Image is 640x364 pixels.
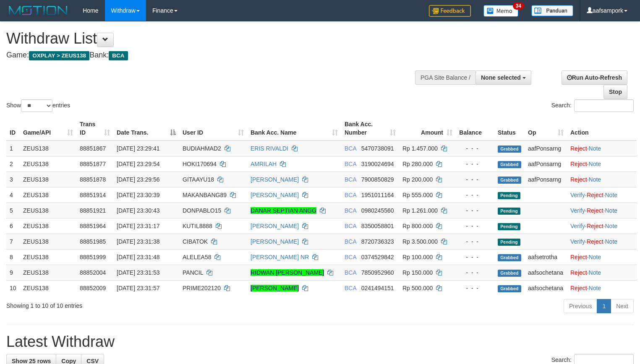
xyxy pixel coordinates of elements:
[498,270,521,277] span: Grabbed
[6,280,20,296] td: 10
[29,51,89,60] span: OXPLAY > ZEUS138
[345,285,356,291] span: BCA
[589,176,601,183] a: Note
[564,299,597,313] a: Previous
[562,70,627,85] a: Run Auto-Refresh
[345,192,356,198] span: BCA
[525,280,567,296] td: aafsochetana
[498,192,520,199] span: Pending
[399,117,456,140] th: Amount: activate to sort column ascending
[20,218,76,234] td: ZEUS138
[587,207,603,214] a: Reject
[498,177,521,184] span: Grabbed
[6,117,20,140] th: ID
[345,207,356,214] span: BCA
[20,172,76,187] td: ZEUS138
[6,265,20,280] td: 9
[6,51,418,60] h4: Game: Bank:
[570,145,587,152] a: Reject
[345,145,356,152] span: BCA
[20,234,76,249] td: ZEUS138
[567,280,637,296] td: ·
[76,117,113,140] th: Trans ID: activate to sort column ascending
[570,161,587,167] a: Reject
[345,254,356,260] span: BCA
[459,253,491,261] div: - - -
[567,203,637,218] td: · ·
[498,146,521,153] span: Grabbed
[567,265,637,280] td: ·
[345,176,356,183] span: BCA
[251,223,299,229] a: [PERSON_NAME]
[459,237,491,246] div: - - -
[525,140,567,156] td: aafPonsarng
[570,192,585,198] a: Verify
[361,223,394,229] span: Copy 8350058801 to clipboard
[567,172,637,187] td: ·
[429,5,471,17] img: Feedback.jpg
[402,176,433,183] span: Rp 200.000
[113,117,179,140] th: Date Trans.: activate to sort column descending
[80,145,106,152] span: 88851867
[20,280,76,296] td: ZEUS138
[6,172,20,187] td: 3
[570,269,587,276] a: Reject
[117,145,159,152] span: [DATE] 23:29:41
[498,285,521,292] span: Grabbed
[567,156,637,172] td: ·
[361,238,394,245] span: Copy 8720736323 to clipboard
[251,176,299,183] a: [PERSON_NAME]
[117,192,159,198] span: [DATE] 23:30:39
[402,269,433,276] span: Rp 150.000
[80,176,106,183] span: 88851878
[6,99,70,112] label: Show entries
[567,117,637,140] th: Action
[605,192,617,198] a: Note
[80,238,106,245] span: 88851985
[6,203,20,218] td: 5
[525,117,567,140] th: Op: activate to sort column ascending
[20,117,76,140] th: Game/API: activate to sort column ascending
[459,144,491,153] div: - - -
[345,269,356,276] span: BCA
[117,254,159,260] span: [DATE] 23:31:48
[361,269,394,276] span: Copy 7850952960 to clipboard
[20,203,76,218] td: ZEUS138
[251,145,288,152] a: ERIS RIVALDI
[251,161,277,167] a: AMRILAH
[183,238,208,245] span: CIBATOK
[459,160,491,168] div: - - -
[531,5,573,16] img: panduan.png
[498,161,521,168] span: Grabbed
[402,145,438,152] span: Rp 1.457.000
[6,333,634,350] h1: Latest Withdraw
[6,187,20,203] td: 4
[570,207,585,214] a: Verify
[402,223,433,229] span: Rp 800.000
[6,234,20,249] td: 7
[117,207,159,214] span: [DATE] 23:30:43
[341,117,399,140] th: Bank Acc. Number: activate to sort column ascending
[402,238,438,245] span: Rp 3.500.000
[525,156,567,172] td: aafPonsarng
[345,223,356,229] span: BCA
[6,298,260,310] div: Showing 1 to 10 of 10 entries
[6,4,70,17] img: MOTION_logo.png
[481,74,521,81] span: None selected
[6,30,418,47] h1: Withdraw List
[183,223,212,229] span: KUTIL8888
[117,161,159,167] span: [DATE] 23:29:54
[589,285,601,291] a: Note
[361,192,394,198] span: Copy 1951011164 to clipboard
[570,176,587,183] a: Reject
[605,223,617,229] a: Note
[345,238,356,245] span: BCA
[570,254,587,260] a: Reject
[525,249,567,265] td: aafsetrotha
[80,192,106,198] span: 88851914
[183,285,221,291] span: PRIME202120
[20,140,76,156] td: ZEUS138
[402,254,433,260] span: Rp 100.000
[459,206,491,215] div: - - -
[567,187,637,203] td: · ·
